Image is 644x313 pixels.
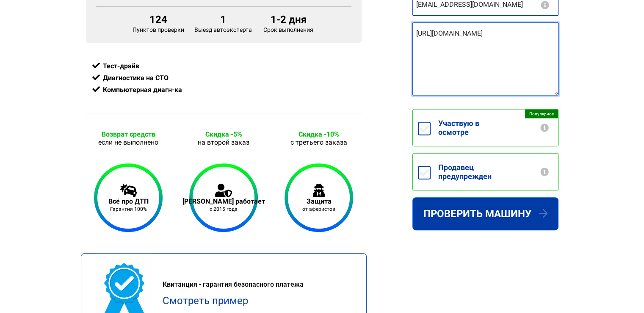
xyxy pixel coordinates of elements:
div: Всё про ДТП [108,197,149,205]
div: Квитанция - гарантия безопасного платежа [163,279,351,290]
a: Смотреть пример [163,295,248,307]
div: Скидка -10% [276,130,362,138]
div: [PERSON_NAME] работает [182,197,265,205]
div: Тест-драйв [92,60,355,72]
img: Сервис работает [215,184,232,197]
div: Возврат средств [86,130,171,138]
div: Диагностика на СТО [92,72,355,84]
div: Срок выполнения [257,14,320,33]
div: на второй заказ [181,138,266,146]
div: с 2015 года [182,206,265,212]
button: Сообщите продавцу что машину приедет проверить независимый эксперт Test Driver. Осмотр без СТО в ... [539,168,550,176]
label: Участвую в осмотре [431,109,558,146]
div: 1 [194,14,252,25]
button: Проверить машину [412,197,558,230]
button: Сервис Test Driver создан в первую очередь для того, чтобы клиент получил 100% информации про маш... [539,123,550,132]
button: Никакого спама, на электронную почту приходит отчет. [540,1,550,9]
div: Пунктов проверки [127,14,189,33]
div: Скидка -5% [181,130,266,138]
div: Компьютерная диагн-ка [92,84,355,96]
div: Гарантия 100% [108,206,149,212]
img: Всё про ДТП [120,184,137,197]
div: 124 [133,14,184,25]
div: Защита [302,197,335,205]
label: Продавец предупрежден [431,154,558,190]
div: если не выполнено [86,138,171,146]
div: с третьего заказа [276,138,362,146]
div: от аферистов [302,206,335,212]
div: Выезд автоэксперта [189,14,257,33]
img: Защита [313,184,325,197]
div: 1-2 дня [262,14,315,25]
